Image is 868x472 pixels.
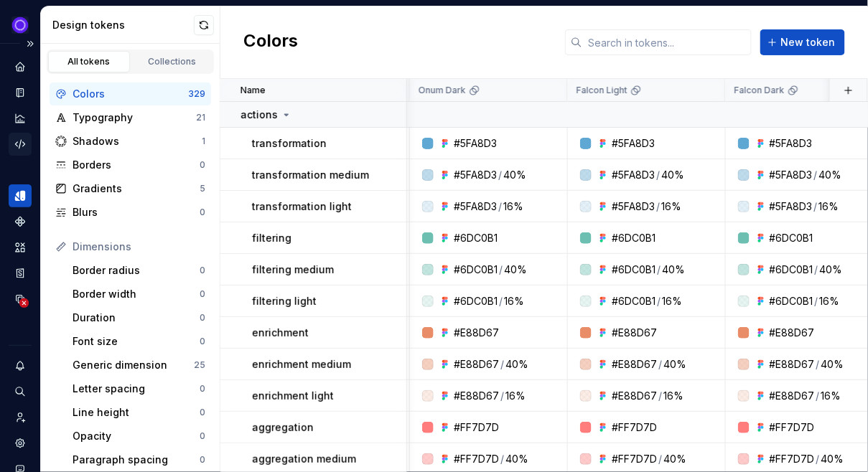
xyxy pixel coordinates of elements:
[612,389,657,403] div: #E88D67
[194,359,205,371] div: 25
[252,452,356,466] p: aggregation medium
[9,262,32,285] div: Storybook stories
[20,34,40,54] button: Expand sidebar
[820,294,840,308] div: 16%
[11,16,29,34] img: 868fd657-9a6c-419b-b302-5d6615f36a2c.png
[658,357,662,372] div: /
[500,452,504,466] div: /
[50,177,211,200] a: Gradients5
[662,263,685,277] div: 40%
[505,389,526,403] div: 16%
[658,452,662,466] div: /
[821,389,841,403] div: 16%
[770,231,813,245] div: #6DC0B1
[50,82,211,105] a: Colors329
[200,430,205,442] div: 0
[200,288,205,300] div: 0
[9,380,32,403] button: Search ⌘K
[67,259,211,282] a: Border radius0
[73,334,200,349] div: Font size
[9,55,32,78] a: Home
[252,231,291,245] p: filtering
[252,294,317,308] p: filtering light
[577,85,627,96] p: Falcon Light
[454,231,498,245] div: #6DC0B1
[815,263,818,277] div: /
[243,29,298,55] h2: Colors
[498,199,502,214] div: /
[9,81,32,104] div: Documentation
[658,389,662,403] div: /
[781,35,836,49] span: New token
[656,199,660,214] div: /
[760,29,845,55] button: New token
[252,357,351,372] p: enrichment medium
[67,330,211,353] a: Font size0
[9,236,32,259] div: Assets
[73,382,200,396] div: Letter spacing
[499,263,503,277] div: /
[67,425,211,448] a: Opacity0
[770,357,815,372] div: #E88D67
[505,452,528,466] div: 40%
[252,136,327,151] p: transformation
[73,358,194,372] div: Generic dimension
[136,56,208,67] div: Collections
[241,85,266,96] p: Name
[612,168,655,182] div: #5FA8D3
[9,406,32,429] a: Invite team
[67,306,211,329] a: Duration0
[454,263,498,277] div: #6DC0B1
[73,405,200,420] div: Line height
[662,294,682,308] div: 16%
[612,263,655,277] div: #6DC0B1
[454,452,499,466] div: #FF7D7D
[657,294,661,308] div: /
[50,106,211,129] a: Typography21
[200,312,205,324] div: 0
[770,168,813,182] div: #5FA8D3
[454,199,497,214] div: #5FA8D3
[50,201,211,224] a: Blurs0
[663,452,686,466] div: 40%
[252,389,334,403] p: enrichment light
[241,108,278,122] p: actions
[656,168,660,182] div: /
[770,263,813,277] div: #6DC0B1
[419,85,466,96] p: Onum Dark
[821,452,844,466] div: 40%
[73,134,202,148] div: Shadows
[73,181,200,196] div: Gradients
[612,326,657,340] div: #E88D67
[200,383,205,395] div: 0
[612,452,657,466] div: #FF7D7D
[73,263,200,278] div: Border radius
[819,199,839,214] div: 16%
[200,265,205,276] div: 0
[821,357,844,372] div: 40%
[73,110,196,125] div: Typography
[815,294,818,308] div: /
[67,283,211,306] a: Border width0
[770,199,813,214] div: #5FA8D3
[9,210,32,233] div: Components
[252,168,369,182] p: transformation medium
[612,199,655,214] div: #5FA8D3
[9,133,32,156] a: Code automation
[820,263,843,277] div: 40%
[252,420,314,435] p: aggregation
[612,231,655,245] div: #6DC0B1
[9,432,32,455] a: Settings
[73,158,200,172] div: Borders
[9,184,32,207] div: Design tokens
[200,407,205,418] div: 0
[612,420,657,435] div: #FF7D7D
[50,154,211,176] a: Borders0
[53,56,125,67] div: All tokens
[9,288,32,311] a: Data sources
[770,326,815,340] div: #E88D67
[500,357,504,372] div: /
